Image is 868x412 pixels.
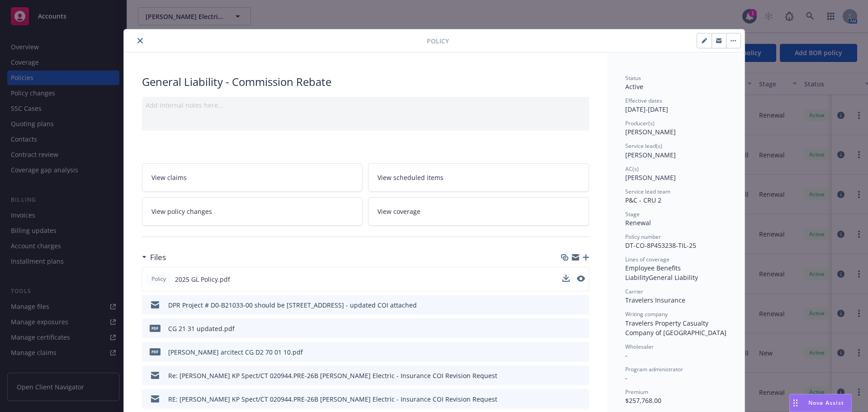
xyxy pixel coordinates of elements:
span: Policy [150,275,168,283]
div: [DATE] - [DATE] [625,97,726,114]
span: - [625,374,627,382]
span: Effective dates [625,97,662,104]
span: Wholesaler [625,343,654,350]
span: Employee Benefits Liability [625,264,683,282]
button: preview file [577,300,585,310]
button: download file [562,275,570,284]
div: Files [142,251,166,263]
button: close [135,35,146,46]
span: pdf [150,348,160,355]
span: [PERSON_NAME] [625,173,676,182]
div: RE: [PERSON_NAME] KP Spect/CT 020944.PRE-26B [PERSON_NAME] Electric - Insurance COI Revision Request [168,394,497,404]
span: View claims [151,173,187,182]
span: pdf [150,325,160,331]
button: preview file [577,275,585,282]
div: CG 21 31 updated.pdf [168,324,235,333]
span: Lines of coverage [625,256,670,263]
span: Service lead team [625,188,670,195]
span: Carrier [625,288,643,295]
div: Drag to move [790,394,801,412]
h3: Files [150,251,166,263]
span: Premium [625,388,648,396]
span: DT-CO-8P453238-TIL-25 [625,241,696,250]
a: View policy changes [142,197,363,226]
div: Re: [PERSON_NAME] KP Spect/CT 020944.PRE-26B [PERSON_NAME] Electric - Insurance COI Revision Request [168,371,497,380]
span: Nova Assist [808,399,844,407]
button: download file [562,275,570,282]
button: download file [563,347,570,357]
span: Policy number [625,233,661,241]
button: download file [563,394,570,404]
button: preview file [577,371,585,380]
span: Travelers Insurance [625,296,685,304]
span: P&C - CRU 2 [625,196,661,204]
button: Nova Assist [789,394,852,412]
div: Add internal notes here... [146,100,585,110]
span: Program administrator [625,365,683,373]
span: [PERSON_NAME] [625,151,676,159]
a: View scheduled items [368,163,589,192]
div: [PERSON_NAME] arcitect CG D2 70 01 10.pdf [168,347,303,357]
span: - [625,351,627,360]
span: Writing company [625,310,668,318]
span: General Liability [649,273,698,282]
span: AC(s) [625,165,639,173]
span: Service lead(s) [625,142,662,150]
div: DPR Project # D0-B21033-00 should be [STREET_ADDRESS] - updated COI attached [168,300,417,310]
span: 2025 GL Policy.pdf [175,275,230,284]
span: View coverage [377,207,420,216]
span: Travelers Property Casualty Company of [GEOGRAPHIC_DATA] [625,319,726,337]
span: [PERSON_NAME] [625,128,676,136]
span: $257,768.00 [625,396,661,405]
button: preview file [577,324,585,333]
a: View claims [142,163,363,192]
button: download file [563,300,570,310]
a: View coverage [368,197,589,226]
span: View policy changes [151,207,212,216]
div: General Liability - Commission Rebate [142,74,589,90]
span: View scheduled items [377,173,443,182]
button: preview file [577,275,585,284]
span: Policy [427,36,449,46]
span: Stage [625,210,640,218]
span: Active [625,82,643,91]
button: preview file [577,394,585,404]
span: Status [625,74,641,82]
button: download file [563,371,570,380]
span: Renewal [625,218,651,227]
button: preview file [577,347,585,357]
button: download file [563,324,570,333]
span: Producer(s) [625,119,655,127]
